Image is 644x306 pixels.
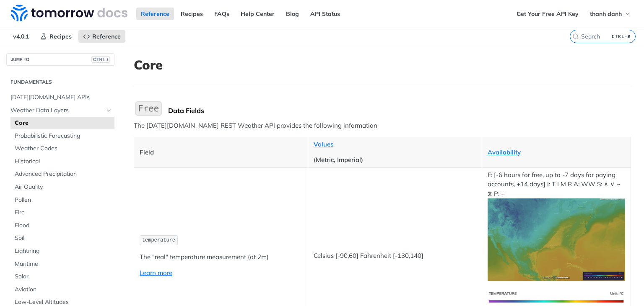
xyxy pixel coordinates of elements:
span: Maritime [15,260,112,268]
span: CTRL-/ [91,56,110,63]
span: Soil [15,234,112,242]
a: Core [10,117,114,129]
span: Recipes [49,33,72,40]
a: Solar [10,270,114,283]
span: v4.0.1 [8,30,34,43]
a: Soil [10,232,114,244]
span: Flood [15,221,112,230]
a: Advanced Precipitation [10,168,114,180]
span: thanh danh [590,10,622,18]
div: Data Fields [168,106,631,115]
span: Fire [15,208,112,217]
p: Celsius [-90,60] Fahrenheit [-130,140] [314,251,476,261]
span: Aviation [15,285,112,294]
a: Aviation [10,283,114,296]
h2: Fundamentals [6,78,114,86]
span: Core [15,119,112,127]
a: API Status [306,8,345,20]
p: The "real" temperature measurement (at 2m) [140,252,302,262]
a: [DATE][DOMAIN_NAME] APIs [6,91,114,104]
a: Fire [10,206,114,219]
a: Weather Data LayersHide subpages for Weather Data Layers [6,104,114,117]
button: thanh danh [585,8,636,20]
svg: Search [572,33,579,40]
span: Pollen [15,196,112,204]
kbd: CTRL-K [610,32,633,41]
a: Values [314,140,333,148]
a: Pollen [10,194,114,206]
a: Reference [78,30,125,43]
span: [DATE][DOMAIN_NAME] APIs [10,93,112,102]
a: Weather Codes [10,142,114,155]
span: Weather Codes [15,144,112,153]
a: Help Center [236,8,279,20]
button: Hide subpages for Weather Data Layers [106,107,112,114]
button: JUMP TOCTRL-/ [6,53,114,66]
a: FAQs [210,8,234,20]
a: Blog [281,8,304,20]
h1: Core [134,57,631,72]
p: (Metric, Imperial) [314,155,476,165]
span: Weather Data Layers [10,106,104,115]
a: Learn more [140,269,172,277]
a: Availability [488,148,521,156]
img: Tomorrow.io Weather API Docs [11,5,127,21]
span: temperature [142,237,175,243]
span: Expand image [488,235,626,243]
span: Reference [92,33,121,40]
a: Recipes [36,30,76,43]
span: Historical [15,157,112,166]
span: Air Quality [15,183,112,191]
a: Historical [10,155,114,168]
a: Air Quality [10,181,114,193]
p: The [DATE][DOMAIN_NAME] REST Weather API provides the following information [134,121,631,131]
span: Advanced Precipitation [15,170,112,178]
a: Maritime [10,258,114,270]
a: Reference [136,8,174,20]
p: F: [-6 hours for free, up to -7 days for paying accounts, +14 days] I: T I M R A: WW S: ∧ ∨ ~ ⧖ P: + [488,170,626,281]
span: Solar [15,273,112,281]
a: Flood [10,219,114,232]
span: Probabilistic Forecasting [15,132,112,140]
a: Get Your Free API Key [512,8,583,20]
a: Lightning [10,245,114,257]
span: Lightning [15,247,112,255]
p: Field [140,148,302,157]
a: Recipes [176,8,208,20]
span: Expand image [488,296,626,304]
a: Probabilistic Forecasting [10,130,114,142]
